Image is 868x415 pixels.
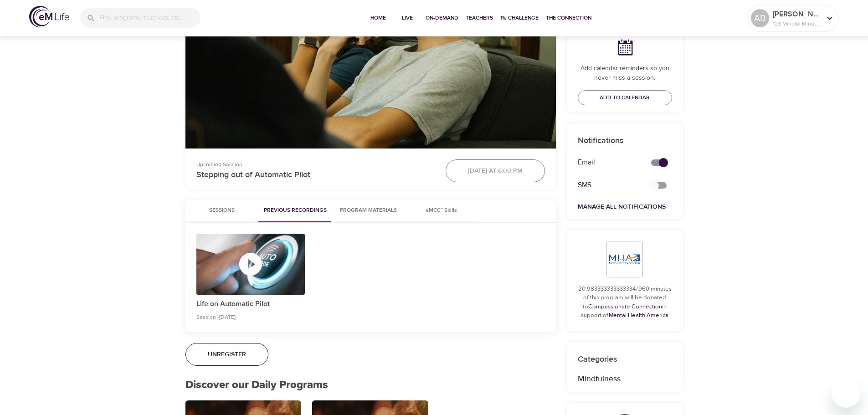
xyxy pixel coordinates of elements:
p: Notifications [578,134,672,147]
a: Compassionate Connection [588,303,662,310]
p: Add calendar reminders so you never miss a session. [578,64,672,83]
span: Add to Calendar [600,93,650,102]
span: 1% Challenge [500,13,539,23]
div: SMS [572,174,640,196]
p: Categories [578,353,672,365]
div: Email [572,152,640,173]
p: Discover our Daily Programs [185,377,556,393]
p: Mindfulness [578,373,672,385]
button: Unregister [185,343,268,366]
p: Life on Automatic Pilot [196,298,305,309]
span: eMCC™ Skills [411,206,473,215]
p: [PERSON_NAME] [773,9,821,20]
span: Unregister [208,349,246,360]
button: Add to Calendar [578,90,672,105]
img: logo [29,6,69,27]
p: Upcoming Session [196,160,435,169]
iframe: Button to launch messaging window [832,379,861,408]
p: Session 1 · [DATE] [196,313,305,321]
span: Sessions [191,206,253,215]
span: Teachers [466,13,493,23]
a: Mental Health America [609,312,668,319]
p: 123 Mindful Minutes [773,20,821,28]
div: AB [751,9,769,27]
span: Live [396,13,418,23]
p: 20.983333333333334/960 minutes of this program will be donated to in support of [578,285,672,320]
input: Find programs, teachers, etc... [99,8,200,28]
span: Previous Recordings [264,206,327,215]
span: The Connection [546,13,591,23]
span: Program Materials [338,206,400,215]
span: On-Demand [426,13,458,23]
a: Manage All Notifications [578,203,666,211]
span: Home [367,13,389,23]
p: Stepping out of Automatic Pilot [196,169,435,181]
